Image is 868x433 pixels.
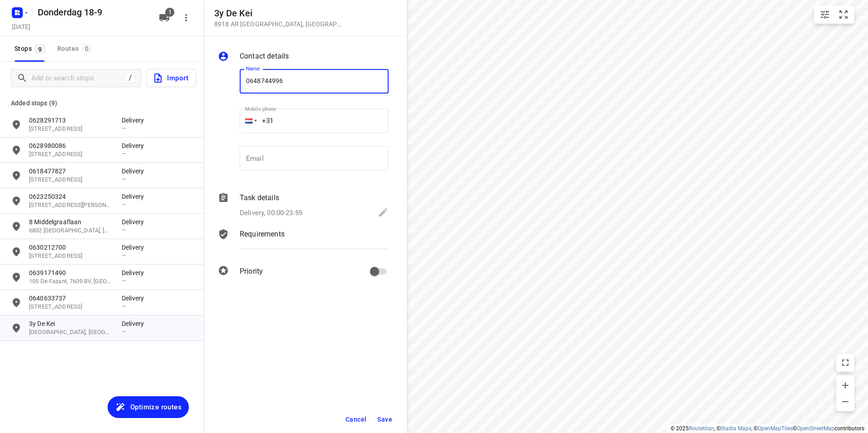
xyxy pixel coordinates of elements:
span: — [122,201,126,208]
p: Contact details [240,51,289,62]
p: Delivery [122,268,149,277]
p: 8918 AR [GEOGRAPHIC_DATA] , [GEOGRAPHIC_DATA] [214,20,341,28]
button: Map settings [816,5,834,24]
span: 0 [81,44,92,53]
p: 0628291713 [29,116,113,125]
p: Requirements [240,229,285,240]
span: Cancel [345,416,366,423]
span: — [122,328,126,335]
p: 0618477827 [29,167,113,176]
div: Netherlands: + 31 [240,108,257,133]
span: — [122,252,126,259]
p: Delivery [122,319,149,328]
span: — [122,277,126,284]
p: Delivery [122,243,149,252]
span: Stops [15,43,48,54]
p: 6832 [GEOGRAPHIC_DATA], [GEOGRAPHIC_DATA], [GEOGRAPHIC_DATA] [29,226,113,235]
span: 1 [165,8,174,17]
div: small contained button group [814,5,854,24]
span: — [122,150,126,157]
p: 0630212700 [29,243,113,252]
button: 1 [155,9,173,27]
input: 1 (702) 123-4567 [240,108,389,133]
p: Delivery [122,167,149,176]
p: 55 Ankrot, 7523 LJ, Enschede, NL [29,252,113,261]
p: 8 Middelgraaflaan [29,217,113,226]
p: Delivery [122,116,149,125]
li: © 2025 , © , © © contributors [671,425,864,432]
svg: Edit [378,207,389,218]
p: 63 Elingsloane, 9251 MN, Burgum, NL [29,201,113,210]
button: Save [374,411,396,428]
a: Routetitan [689,425,714,432]
div: Routes [57,43,95,54]
span: Optimize routes [130,401,182,413]
a: Import [141,69,196,87]
p: 3y De Kei [29,319,113,328]
p: 0623250324 [29,192,113,201]
button: Cancel [342,411,370,428]
p: [GEOGRAPHIC_DATA], [GEOGRAPHIC_DATA] [29,328,113,337]
div: Contact details [218,51,389,64]
input: Add or search stops [31,71,125,85]
span: 9 [35,44,45,54]
p: Delivery, 00:00-23:59 [240,208,302,218]
p: 0639171490 [29,268,113,277]
p: 0628980086 [29,141,113,150]
p: Delivery [122,217,149,226]
p: Added stops (9) [11,98,192,108]
button: Fit zoom [834,5,853,24]
span: — [122,303,126,310]
span: — [122,176,126,182]
a: Stadia Maps [720,425,751,432]
p: 0640633737 [29,294,113,303]
a: OpenMapTiles [758,425,793,432]
div: Task detailsDelivery, 00:00-23:59 [218,192,389,220]
div: Requirements [218,229,389,256]
span: — [122,125,126,132]
p: [STREET_ADDRESS] [29,150,113,159]
p: 216 Wiekslag, 3815 GS, Amersfoort, NL [29,303,113,311]
span: Import [153,72,188,84]
button: Optimize routes [108,396,189,418]
p: Delivery [122,141,149,150]
a: OpenStreetMap [797,425,834,432]
label: Mobile phone [245,107,276,112]
p: 10 Keijenbergseweg, 6705 BN, Wageningen, NL [29,125,113,133]
p: 105 De Fazant, 7609 BV, [GEOGRAPHIC_DATA], [GEOGRAPHIC_DATA] [29,277,113,286]
p: Delivery [122,192,149,201]
p: [STREET_ADDRESS] [29,176,113,184]
p: Task details [240,192,279,203]
h5: Rename [34,5,152,20]
button: More [177,9,195,27]
p: Delivery [122,294,149,303]
span: Save [377,416,392,423]
button: Import [147,69,196,87]
h5: Project date [8,21,34,32]
p: Priority [240,266,263,277]
span: — [122,226,126,233]
h5: 3y De Kei [214,8,341,19]
div: / [125,73,135,83]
